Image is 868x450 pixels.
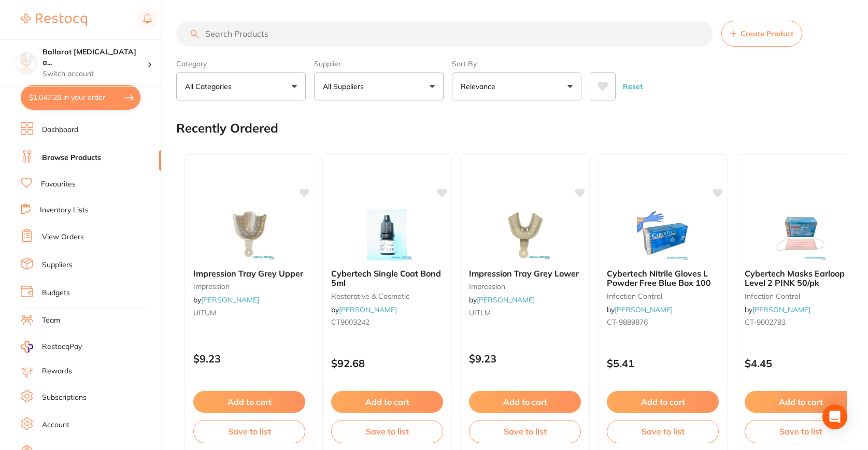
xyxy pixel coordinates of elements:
[21,13,87,26] img: Restocq Logo
[607,305,673,314] span: by
[491,209,559,260] img: Impression Tray Grey Lower
[469,353,581,365] p: $9.23
[42,232,84,242] a: View Orders
[193,295,259,304] span: by
[176,59,306,68] label: Category
[21,341,82,353] a: RestocqPay
[477,295,535,304] a: [PERSON_NAME]
[331,357,443,369] p: $92.68
[42,420,69,430] a: Account
[745,420,857,443] button: Save to list
[331,269,443,288] b: Cybertech Single Coat Bond 5ml
[216,209,283,260] img: Impression Tray Grey Upper
[745,269,857,288] b: Cybertech Masks Earloop Level 2 PINK 50/pk
[745,357,857,369] p: $4.45
[469,420,581,443] button: Save to list
[193,309,305,317] small: UITUM
[42,260,73,270] a: Suppliers
[331,305,397,314] span: by
[353,209,421,260] img: Cybertech Single Coat Bond 5ml
[469,282,581,291] small: impression
[331,420,443,443] button: Save to list
[629,209,696,260] img: Cybertech Nitrile Gloves L Powder Free Blue Box 100
[176,72,306,100] button: All Categories
[42,342,82,352] span: RestocqPay
[721,21,802,47] button: Create Product
[21,8,87,32] a: Restocq Logo
[741,30,793,38] span: Create Product
[607,357,719,369] p: $5.41
[469,295,535,304] span: by
[452,72,581,100] button: Relevance
[745,305,810,314] span: by
[41,179,76,190] a: Favourites
[42,125,78,135] a: Dashboard
[752,305,810,314] a: [PERSON_NAME]
[620,72,646,100] button: Reset
[461,81,500,92] p: Relevance
[42,69,147,79] p: Switch account
[193,391,305,413] button: Add to cart
[176,21,713,47] input: Search Products
[314,59,444,68] label: Supplier
[607,318,719,326] small: CT-9889876
[42,47,147,67] h4: Ballarat Wisdom Tooth and Implant Centre
[21,341,33,353] img: RestocqPay
[331,292,443,300] small: restorative & cosmetic
[745,318,857,326] small: CT-9002783
[176,121,278,136] h2: Recently Ordered
[42,315,60,326] a: Team
[323,81,368,92] p: All Suppliers
[339,305,397,314] a: [PERSON_NAME]
[607,292,719,300] small: infection control
[469,269,581,278] b: Impression Tray Grey Lower
[40,205,89,215] a: Inventory Lists
[314,72,444,100] button: All Suppliers
[615,305,673,314] a: [PERSON_NAME]
[822,404,847,429] div: Open Intercom Messenger
[42,393,87,403] a: Subscriptions
[21,85,140,110] button: $1,047.28 in your order
[607,391,719,413] button: Add to cart
[193,353,305,365] p: $9.23
[16,53,37,74] img: Ballarat Wisdom Tooth and Implant Centre
[607,420,719,443] button: Save to list
[469,391,581,413] button: Add to cart
[42,366,72,376] a: Rewards
[331,391,443,413] button: Add to cart
[745,292,857,300] small: infection control
[201,295,259,304] a: [PERSON_NAME]
[331,318,443,326] small: CT9003242
[607,269,719,288] b: Cybertech Nitrile Gloves L Powder Free Blue Box 100
[193,420,305,443] button: Save to list
[745,391,857,413] button: Add to cart
[185,81,236,92] p: All Categories
[42,153,101,163] a: Browse Products
[767,209,834,260] img: Cybertech Masks Earloop Level 2 PINK 50/pk
[193,282,305,291] small: impression
[193,269,305,278] b: Impression Tray Grey Upper
[42,288,70,298] a: Budgets
[469,309,581,317] small: UITLM
[452,59,581,68] label: Sort By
